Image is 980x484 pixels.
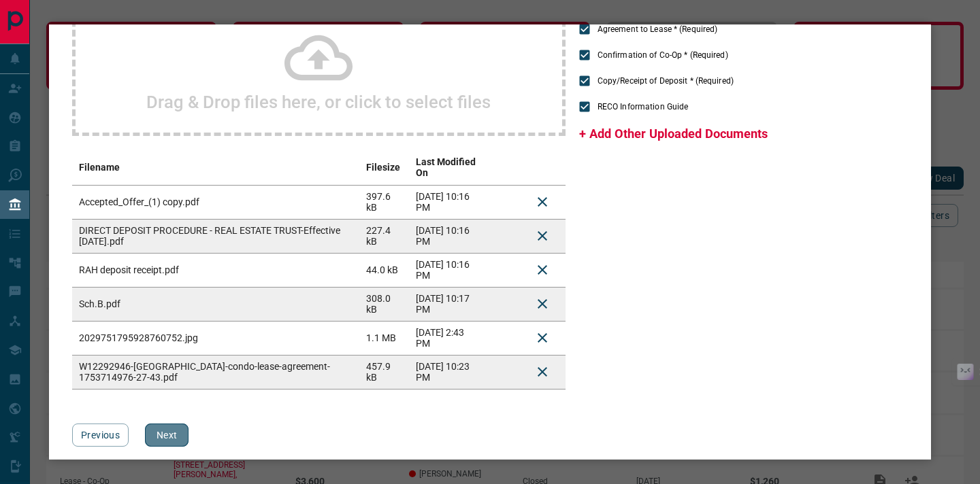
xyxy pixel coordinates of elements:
td: [DATE] 2:43 PM [409,321,485,355]
span: Confirmation of Co-Op * (Required) [598,49,728,61]
td: Accepted_Offer_(1) copy.pdf [72,185,359,219]
td: [DATE] 10:16 PM [409,219,485,253]
td: W12292946-[GEOGRAPHIC_DATA]-condo-lease-agreement-1753714976-27-43.pdf [72,355,359,389]
button: Previous [72,423,129,447]
td: [DATE] 10:17 PM [409,287,485,321]
td: 1.1 MB [359,321,409,355]
span: Copy/Receipt of Deposit * (Required) [598,75,734,87]
h2: Drag & Drop files here, or click to select files [146,92,491,112]
td: 44.0 kB [359,253,409,287]
button: Delete [526,220,559,252]
td: 457.9 kB [359,355,409,389]
td: RAH deposit receipt.pdf [72,253,359,287]
th: download action column [485,150,519,186]
span: Agreement to Lease * (Required) [598,23,718,35]
td: 227.4 kB [359,219,409,253]
td: [DATE] 10:16 PM [409,185,485,219]
span: + Add Other Uploaded Documents [579,126,768,141]
button: Delete [526,186,559,218]
td: 2029751795928760752.jpg [72,321,359,355]
td: DIRECT DEPOSIT PROCEDURE - REAL ESTATE TRUST-Effective [DATE].pdf [72,219,359,253]
button: Delete [526,254,559,286]
button: Delete [526,288,559,320]
button: Next [145,423,189,447]
button: Delete [526,356,559,388]
td: [DATE] 10:16 PM [409,253,485,287]
th: delete file action column [519,150,566,186]
th: Filename [72,150,359,186]
td: [DATE] 10:23 PM [409,355,485,389]
td: 308.0 kB [359,287,409,321]
th: Last Modified On [409,150,485,186]
th: Filesize [359,150,409,186]
button: Delete [526,322,559,354]
td: Sch.B.pdf [72,287,359,321]
span: RECO Information Guide [598,101,688,113]
td: 397.6 kB [359,185,409,219]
